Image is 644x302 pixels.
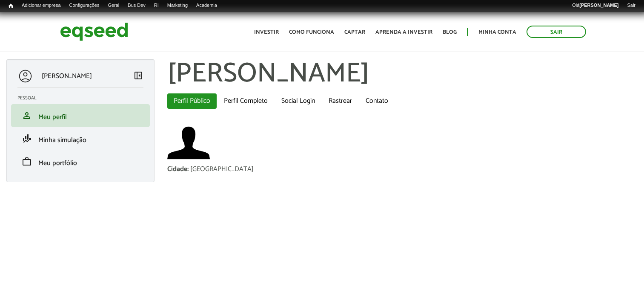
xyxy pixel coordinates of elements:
[103,2,123,9] a: Geral
[22,110,32,121] span: person
[17,110,143,121] a: personMeu perfil
[150,2,163,9] a: RI
[38,111,67,123] span: Meu perfil
[275,93,321,109] a: Social Login
[167,122,210,164] a: Ver perfil do usuário.
[478,29,516,35] a: Minha conta
[123,2,150,9] a: Bus Dev
[167,93,217,109] a: Perfil Público
[623,2,640,9] a: Sair
[254,29,279,35] a: Investir
[133,70,143,82] a: Colapsar menu
[38,157,77,169] span: Meu portfólio
[167,122,210,164] img: Foto de Isadora Jacques
[11,104,150,127] li: Meu perfil
[60,20,128,43] img: EqSeed
[527,26,586,38] a: Sair
[9,3,13,9] span: Início
[443,29,457,35] a: Blog
[218,93,274,109] a: Perfil Completo
[11,127,150,150] li: Minha simulação
[375,29,432,35] a: Aprenda a investir
[22,134,32,144] span: finance_mode
[167,166,190,173] div: Cidade
[344,29,365,35] a: Captar
[133,70,143,81] span: left_panel_close
[568,2,623,9] a: Olá[PERSON_NAME]
[289,29,334,35] a: Como funciona
[190,166,254,173] div: [GEOGRAPHIC_DATA]
[17,96,150,101] h2: Pessoal
[65,2,104,9] a: Configurações
[359,93,395,109] a: Contato
[192,2,221,9] a: Academia
[22,157,32,167] span: work
[17,2,65,9] a: Adicionar empresa
[322,93,358,109] a: Rastrear
[17,157,143,167] a: workMeu portfólio
[38,134,86,146] span: Minha simulação
[11,150,150,173] li: Meu portfólio
[187,163,189,175] span: :
[4,2,17,10] a: Início
[163,2,192,9] a: Marketing
[579,3,618,8] strong: [PERSON_NAME]
[167,59,638,89] h1: [PERSON_NAME]
[17,134,143,144] a: finance_modeMinha simulação
[42,72,92,80] p: [PERSON_NAME]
